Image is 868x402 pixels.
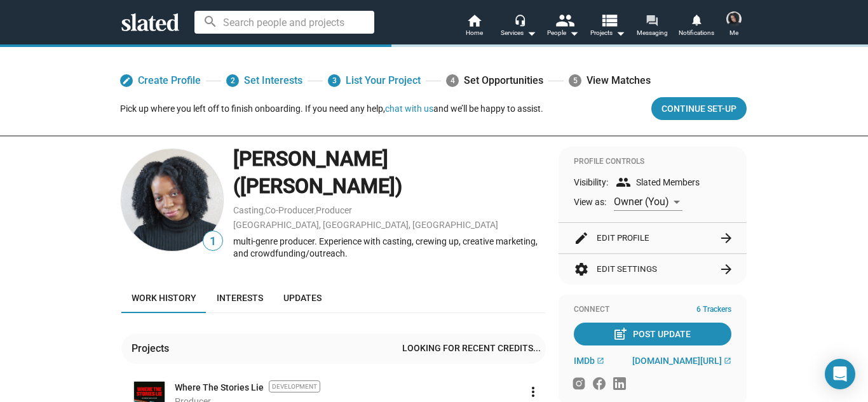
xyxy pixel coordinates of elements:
[726,11,742,27] img: Lania Stewart (Lania Kayell)
[574,196,606,208] span: View as:
[574,175,731,190] div: Visibility: Slated Members
[452,13,496,41] a: Home
[121,149,223,251] img: Lania Stewart (Lania Kayell)
[574,356,604,366] a: IMDb
[526,384,541,399] mat-icon: more_vert
[585,13,630,41] button: Projects
[496,13,541,41] button: Services
[385,104,433,114] button: chat with us
[541,13,585,41] button: People
[719,9,749,42] button: Lania Stewart (Lania Kayell)Me
[679,25,714,41] span: Notifications
[273,283,332,313] a: Updates
[615,323,691,345] div: Post Update
[122,76,131,85] mat-icon: edit
[555,11,574,29] mat-icon: people
[630,13,674,41] a: Messaging
[269,380,320,392] span: Development
[590,25,625,41] span: Projects
[614,196,669,208] span: Owner (You)
[632,356,722,366] span: [DOMAIN_NAME][URL]
[574,305,731,315] div: Connect
[402,342,541,354] div: Looking for recent credits...
[328,69,421,92] a: 3List Your Project
[233,205,264,215] a: Casting
[217,293,263,303] span: Interests
[729,25,738,41] span: Me
[566,25,581,41] mat-icon: arrow_drop_down
[316,205,352,215] a: Producer
[264,208,265,215] span: ,
[466,13,482,28] mat-icon: home
[446,74,459,87] span: 4
[724,357,731,365] mat-icon: open_in_new
[514,14,526,25] mat-icon: headset_mic
[328,74,341,87] span: 3
[194,11,374,34] input: Search people and projects
[690,13,702,25] mat-icon: notifications
[825,359,855,389] div: Open Intercom Messenger
[524,25,539,41] mat-icon: arrow_drop_down
[574,262,589,277] mat-icon: settings
[132,293,196,303] span: Work history
[226,69,302,92] a: 2Set Interests
[233,236,546,259] div: multi-genre producer. Experience with casting, crewing up, creative marketing, and crowdfunding/o...
[574,356,595,366] span: IMDb
[569,74,581,87] span: 5
[120,69,201,92] a: Create Profile
[283,293,322,303] span: Updates
[646,14,658,26] mat-icon: forum
[203,233,222,250] span: 1
[547,25,579,41] div: People
[501,25,536,41] div: Services
[233,220,498,230] a: [GEOGRAPHIC_DATA], [GEOGRAPHIC_DATA], [GEOGRAPHIC_DATA]
[574,231,589,246] mat-icon: edit
[719,231,734,246] mat-icon: arrow_forward
[674,13,719,41] a: Notifications
[574,323,731,345] button: Post Update
[233,145,546,199] div: [PERSON_NAME] ([PERSON_NAME])
[574,254,731,285] button: Edit Settings
[661,97,736,120] span: Continue Set-up
[696,305,731,315] span: 6 Trackers
[632,356,731,366] a: [DOMAIN_NAME][URL]
[569,69,651,92] div: View Matches
[613,25,628,41] mat-icon: arrow_drop_down
[207,283,273,313] a: Interests
[466,25,483,41] span: Home
[574,157,731,167] div: Profile Controls
[616,175,631,190] mat-icon: group
[446,69,543,92] div: Set Opportunities
[121,283,207,313] a: Work history
[315,208,316,215] span: ,
[651,97,747,120] button: Continue Set-up
[226,74,239,87] span: 2
[597,357,604,365] mat-icon: open_in_new
[613,326,628,342] mat-icon: post_add
[719,262,734,277] mat-icon: arrow_forward
[574,223,731,253] button: Edit Profile
[120,103,543,115] div: Pick up where you left off to finish onboarding. If you need any help, and we’ll be happy to assist.
[265,205,315,215] a: Co-Producer
[637,25,668,41] span: Messaging
[175,382,264,394] a: Where The Stories Lie
[600,11,618,29] mat-icon: view_list
[132,342,174,355] div: Projects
